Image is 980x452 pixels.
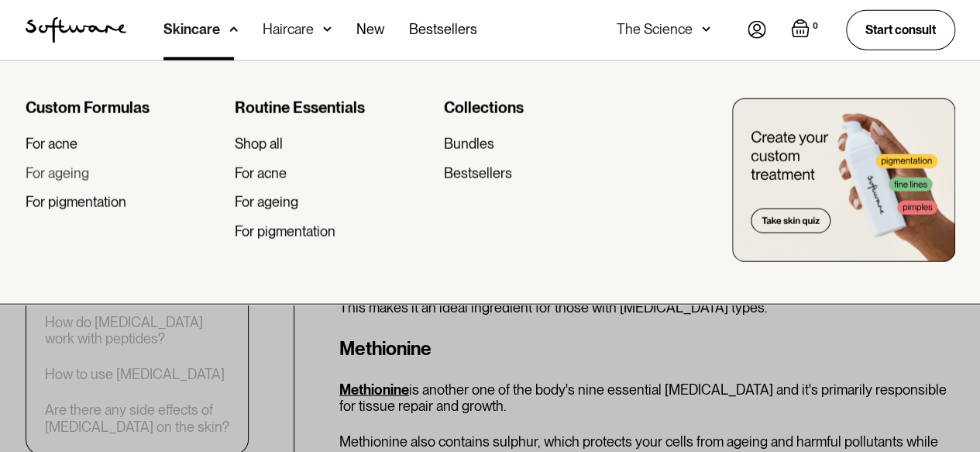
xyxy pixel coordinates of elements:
[235,98,432,117] div: Routine Essentials
[235,194,432,211] a: For ageing
[810,19,821,33] div: 0
[26,98,222,117] div: Custom Formulas
[26,136,222,153] a: For acne
[444,136,641,153] a: Bundles
[235,223,335,240] div: For pigmentation
[791,19,821,41] a: Open empty cart
[26,17,126,43] a: home
[26,194,222,211] a: For pigmentation
[617,22,693,37] div: The Science
[235,223,432,240] a: For pigmentation
[235,136,432,153] a: Shop all
[26,194,126,211] div: For pigmentation
[702,22,710,37] img: arrow down
[163,22,220,37] div: Skincare
[229,22,238,37] img: arrow down
[26,136,77,153] div: For acne
[235,165,287,182] div: For acne
[235,165,432,182] a: For acne
[235,194,298,211] div: For ageing
[235,136,283,153] div: Shop all
[444,165,641,182] a: Bestsellers
[732,98,955,262] img: create you custom treatment bottle
[444,165,512,182] div: Bestsellers
[846,10,955,50] a: Start consult
[263,22,314,37] div: Haircare
[444,98,641,117] div: Collections
[444,136,494,153] div: Bundles
[323,22,332,37] img: arrow down
[26,165,222,182] a: For ageing
[26,17,126,43] img: Software Logo
[26,165,89,182] div: For ageing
